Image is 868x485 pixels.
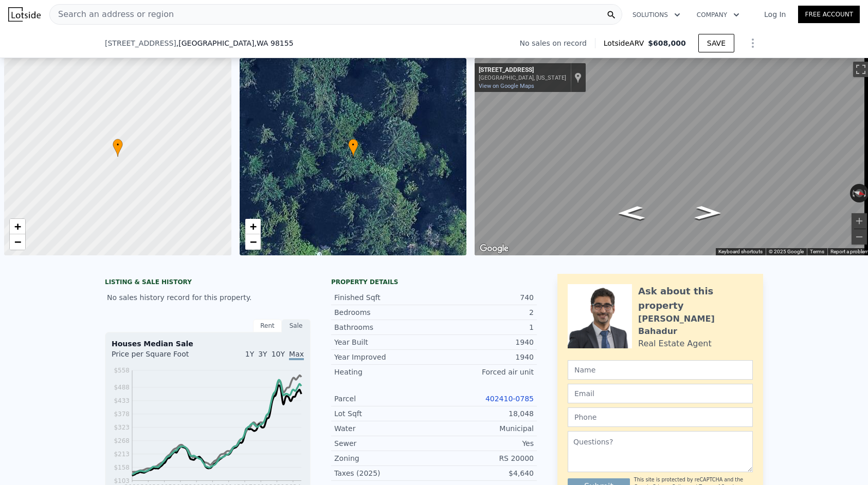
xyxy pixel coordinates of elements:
div: 740 [434,292,534,303]
div: Heating [334,367,434,377]
div: 1940 [434,352,534,362]
div: Lot Sqft [334,408,434,419]
tspan: $158 [114,464,130,471]
span: − [249,235,256,248]
tspan: $268 [114,437,130,444]
div: Zoning [334,453,434,463]
div: Yes [434,438,534,449]
div: Finished Sqft [334,292,434,303]
a: Zoom in [245,219,261,234]
a: Show location on map [574,72,582,83]
div: Price per Square Foot [112,349,208,365]
input: Phone [568,407,753,427]
a: Log In [752,9,798,20]
div: No sales history record for this property. [105,288,311,307]
div: [STREET_ADDRESS] [479,66,566,74]
div: • [113,139,123,157]
span: + [14,220,21,233]
tspan: $488 [114,384,130,391]
tspan: $103 [114,477,130,484]
button: Rotate counterclockwise [850,184,856,202]
tspan: $558 [114,367,130,374]
div: Real Estate Agent [638,338,712,350]
button: SAVE [698,34,734,52]
span: , WA 98155 [254,39,293,47]
div: Municipal [434,423,534,434]
a: 402410-0785 [485,395,534,403]
button: Keyboard shortcuts [718,248,763,255]
button: Solutions [624,6,689,24]
tspan: $323 [114,424,130,431]
div: [GEOGRAPHIC_DATA], [US_STATE] [479,74,566,81]
button: Show Options [743,33,763,53]
div: Parcel [334,394,434,404]
button: Zoom out [852,229,867,245]
tspan: $433 [114,397,130,404]
div: Bedrooms [334,307,434,318]
div: Sewer [334,438,434,449]
span: Lotside ARV [604,38,648,48]
path: Go North, 30th Ave NE [683,202,733,223]
div: LISTING & SALE HISTORY [105,278,311,288]
div: 18,048 [434,408,534,419]
div: 1 [434,322,534,332]
a: Zoom out [245,234,261,250]
span: • [113,140,123,150]
div: RS 20000 [434,453,534,463]
span: [STREET_ADDRESS] [105,38,176,48]
a: Terms (opens in new tab) [810,249,824,254]
span: $608,000 [648,39,686,47]
div: 1940 [434,337,534,347]
img: Lotside [8,7,41,22]
span: Search an address or region [50,8,174,21]
div: $4,640 [434,468,534,478]
a: View on Google Maps [479,83,534,89]
span: • [348,140,358,150]
div: 2 [434,307,534,318]
button: Zoom in [852,213,867,229]
div: Year Built [334,337,434,347]
img: Google [477,242,511,255]
a: Zoom out [10,234,25,250]
div: Bathrooms [334,322,434,332]
span: , [GEOGRAPHIC_DATA] [176,38,294,48]
div: Forced air unit [434,367,534,377]
a: Zoom in [10,219,25,234]
div: Sale [282,319,311,332]
div: Taxes (2025) [334,468,434,478]
div: • [348,139,358,157]
div: Houses Median Sale [112,339,304,349]
span: 3Y [258,350,267,358]
input: Email [568,384,753,403]
div: [PERSON_NAME] Bahadur [638,313,753,338]
path: Go South, 30th Ave NE [606,203,657,223]
tspan: $213 [114,451,130,458]
a: Free Account [798,6,860,23]
div: Property details [331,278,537,286]
span: Max [289,350,304,360]
span: 1Y [245,350,254,358]
div: Water [334,423,434,434]
span: − [14,235,21,248]
button: Company [689,6,748,24]
div: Rent [253,319,282,332]
tspan: $378 [114,411,130,418]
div: No sales on record [520,38,595,48]
span: © 2025 Google [769,249,804,254]
input: Name [568,360,753,380]
div: Year Improved [334,352,434,362]
a: Open this area in Google Maps (opens a new window) [477,242,511,255]
div: Ask about this property [638,284,753,313]
span: 10Y [272,350,285,358]
span: + [249,220,256,233]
